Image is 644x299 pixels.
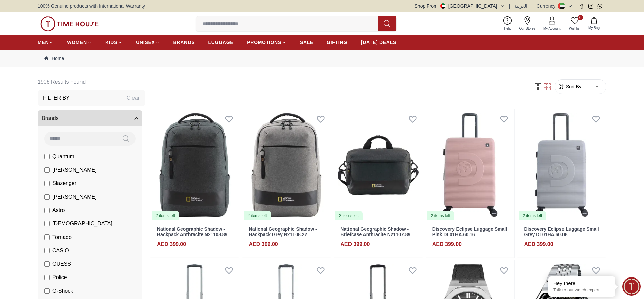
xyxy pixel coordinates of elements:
span: G-Shock [52,287,73,295]
button: Sort By: [558,83,583,90]
input: Quantum [44,154,50,159]
span: [PERSON_NAME] [52,166,97,174]
button: Brands [38,110,142,126]
a: Discovery Eclipse Luggage Small Grey DL01HA.60.08 [524,226,599,238]
a: WOMEN [67,36,92,48]
span: BRANDS [173,39,195,46]
input: CASIO [44,248,50,253]
a: GIFTING [327,36,347,48]
input: [PERSON_NAME] [44,167,50,173]
h4: AED 399.00 [432,240,462,248]
span: KIDS [105,39,117,46]
span: [DATE] DEALS [361,39,396,46]
span: Tornado [52,233,72,241]
span: UNISEX [136,39,155,46]
a: UNISEX [136,36,160,48]
a: Help [500,15,515,32]
a: Our Stores [515,15,539,32]
span: PROMOTIONS [247,39,281,46]
button: My Bag [584,16,604,32]
span: WOMEN [67,39,87,46]
input: G-Shock [44,288,50,294]
div: 2 items left [519,211,546,220]
div: 2 items left [335,211,363,220]
input: Slazenger [44,181,50,186]
span: LUGGAGE [208,39,234,46]
a: Home [44,55,64,62]
img: National Geographic Shadow - Backpack Anthracite N21108.89 [150,109,239,221]
a: National Geographic Shadow - Backpack Grey N21108.22 [249,226,317,238]
p: Talk to our watch expert! [553,287,610,293]
span: Wishlist [566,26,583,31]
span: MEN [38,39,49,46]
button: Shop From[GEOGRAPHIC_DATA] [415,3,505,9]
img: Discovery Eclipse Luggage Small Pink DL01HA.60.16 [426,109,515,221]
img: United Arab Emirates [440,3,446,9]
span: [PERSON_NAME] [52,193,97,201]
span: Brands [42,114,59,122]
a: Discovery Eclipse Luggage Small Pink DL01HA.60.16 [432,226,507,238]
span: Slazenger [52,179,76,187]
h3: Filter By [43,94,70,102]
div: 2 items left [152,211,179,220]
a: National Geographic Shadow - Briefcase Anthracite N21107.89 [340,226,410,238]
a: Discovery Eclipse Luggage Small Grey DL01HA.60.082 items left [517,109,606,221]
a: National Geographic Shadow - Backpack Anthracite N21108.892 items left [150,109,239,221]
a: [DATE] DEALS [361,36,396,48]
div: 2 items left [244,211,271,220]
span: My Account [541,26,563,31]
span: Quantum [52,153,74,161]
div: Clear [127,94,140,102]
img: National Geographic Shadow - Briefcase Anthracite N21107.89 [334,109,423,221]
input: [PERSON_NAME] [44,194,50,200]
span: Police [52,273,67,282]
h4: AED 399.00 [157,240,186,248]
a: Discovery Eclipse Luggage Small Pink DL01HA.60.162 items left [426,109,515,221]
a: 0Wishlist [565,15,584,32]
a: Instagram [588,4,593,9]
a: LUGGAGE [208,36,234,48]
span: GIFTING [327,39,347,46]
a: BRANDS [173,36,195,48]
span: Astro [52,206,65,214]
h4: AED 399.00 [524,240,553,248]
span: CASIO [52,247,69,255]
input: Astro [44,208,50,213]
div: Hey there! [553,280,610,287]
div: Currency [537,3,558,9]
h4: AED 399.00 [249,240,278,248]
span: SALE [300,39,313,46]
div: 2 items left [427,211,454,220]
input: Tornado [44,234,50,240]
span: | [575,3,577,9]
h4: AED 399.00 [340,240,370,248]
h6: 1906 Results Found [38,74,145,90]
img: ... [40,16,99,31]
span: 0 [578,15,583,20]
a: National Geographic Shadow - Briefcase Anthracite N21107.892 items left [334,109,423,221]
span: Our Stores [517,26,538,31]
a: Whatsapp [597,4,602,9]
span: My Bag [586,25,602,30]
img: National Geographic Shadow - Backpack Grey N21108.22 [242,109,331,221]
img: Discovery Eclipse Luggage Small Grey DL01HA.60.08 [517,109,606,221]
button: العربية [514,3,527,9]
div: Chat Widget [622,277,641,296]
span: GUESS [52,260,71,268]
input: Police [44,275,50,280]
span: | [509,3,511,9]
input: [DEMOGRAPHIC_DATA] [44,221,50,226]
span: Sort By: [565,83,583,90]
a: Facebook [579,4,584,9]
a: National Geographic Shadow - Backpack Grey N21108.222 items left [242,109,331,221]
a: PROMOTIONS [247,36,286,48]
span: Help [501,26,514,31]
input: GUESS [44,261,50,267]
span: [DEMOGRAPHIC_DATA] [52,220,112,228]
a: MEN [38,36,54,48]
a: SALE [300,36,313,48]
span: | [531,3,533,9]
a: National Geographic Shadow - Backpack Anthracite N21108.89 [157,226,227,238]
a: KIDS [105,36,122,48]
